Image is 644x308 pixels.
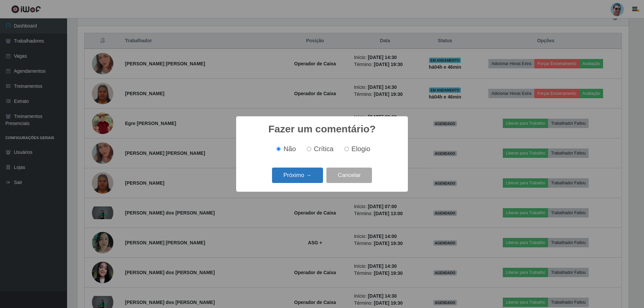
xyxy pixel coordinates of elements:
span: Não [283,145,296,152]
button: Cancelar [326,168,372,183]
button: Próximo → [272,168,323,183]
h2: Fazer um comentário? [268,123,376,135]
input: Elogio [344,147,349,151]
input: Crítica [307,147,311,151]
span: Crítica [314,145,334,152]
input: Não [276,147,281,151]
span: Elogio [352,145,370,152]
